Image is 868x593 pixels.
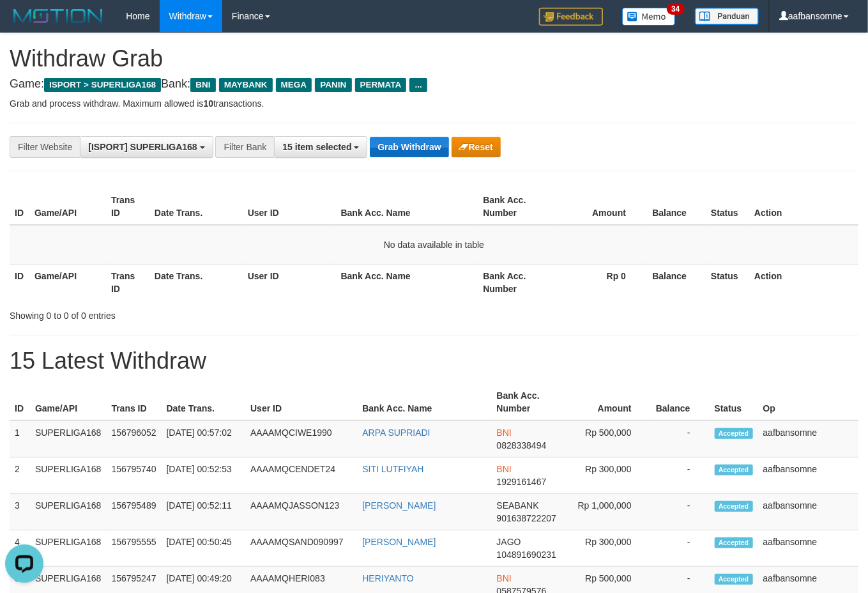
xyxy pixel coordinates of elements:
span: JAGO [497,537,521,547]
td: aafbansomne [758,494,858,530]
span: Accepted [715,501,753,512]
th: Date Trans. [162,384,246,420]
a: [PERSON_NAME] [362,537,436,547]
td: 156795555 [106,530,161,567]
span: BNI [497,464,512,474]
td: - [651,458,710,494]
td: [DATE] 00:52:11 [162,494,246,530]
p: Grab and process withdraw. Maximum allowed is transactions. [10,97,858,110]
h1: Withdraw Grab [10,46,858,72]
a: ARPA SUPRIADI [362,427,430,438]
span: Accepted [715,428,753,439]
td: AAAAMQCENDET24 [245,458,357,494]
th: ID [10,384,30,420]
td: Rp 1,000,000 [565,494,651,530]
td: aafbansomne [758,530,858,567]
td: 3 [10,494,30,530]
span: 15 item selected [282,142,351,152]
td: AAAAMQSAND090997 [245,530,357,567]
td: aafbansomne [758,420,858,458]
td: 156796052 [106,420,161,458]
button: Grab Withdraw [370,137,448,157]
th: Bank Acc. Number [478,189,554,225]
h4: Game: Bank: [10,78,858,91]
td: - [651,420,710,458]
span: PANIN [315,78,351,92]
div: Showing 0 to 0 of 0 entries [10,304,352,322]
th: Bank Acc. Name [336,189,478,225]
th: Bank Acc. Number [478,264,554,300]
td: AAAAMQCIWE1990 [245,420,357,458]
span: 34 [667,3,684,15]
button: [ISPORT] SUPERLIGA168 [80,136,213,158]
td: - [651,494,710,530]
span: BNI [497,573,512,583]
th: Date Trans. [149,189,243,225]
th: Balance [651,384,710,420]
th: Amount [565,384,651,420]
div: Filter Website [10,136,80,158]
td: 156795740 [106,458,161,494]
th: Action [749,264,858,300]
td: Rp 300,000 [565,458,651,494]
th: Amount [554,189,645,225]
span: ... [409,78,427,92]
img: Feedback.jpg [539,8,603,26]
th: User ID [243,189,336,225]
th: Game/API [30,384,107,420]
th: Rp 0 [554,264,645,300]
td: SUPERLIGA168 [30,420,107,458]
th: Op [758,384,858,420]
td: - [651,530,710,567]
th: Bank Acc. Number [492,384,565,420]
td: Rp 300,000 [565,530,651,567]
span: Accepted [715,465,753,475]
a: [PERSON_NAME] [362,500,436,511]
span: Accepted [715,574,753,585]
span: BNI [190,78,215,92]
th: Date Trans. [149,264,243,300]
td: 2 [10,458,30,494]
span: Copy 0828338494 to clipboard [497,440,547,451]
th: Status [710,384,758,420]
td: [DATE] 00:52:53 [162,458,246,494]
td: 156795489 [106,494,161,530]
th: User ID [243,264,336,300]
button: Reset [452,137,501,157]
span: Copy 901638722207 to clipboard [497,513,556,523]
td: [DATE] 00:57:02 [162,420,246,458]
th: Bank Acc. Name [336,264,478,300]
span: MAYBANK [219,78,273,92]
span: PERMATA [355,78,407,92]
th: Balance [645,189,706,225]
strong: 10 [203,98,213,109]
span: SEABANK [497,500,539,511]
td: SUPERLIGA168 [30,458,107,494]
h1: 15 Latest Withdraw [10,348,858,374]
th: ID [10,189,29,225]
td: SUPERLIGA168 [30,494,107,530]
td: [DATE] 00:50:45 [162,530,246,567]
th: Balance [645,264,706,300]
span: Accepted [715,537,753,548]
span: ISPORT > SUPERLIGA168 [44,78,161,92]
th: User ID [245,384,357,420]
td: No data available in table [10,225,858,265]
img: panduan.png [695,8,759,25]
span: BNI [497,427,512,438]
span: Copy 1929161467 to clipboard [497,477,547,487]
th: ID [10,264,29,300]
th: Trans ID [106,384,161,420]
th: Game/API [29,264,106,300]
button: 15 item selected [274,136,367,158]
button: Open LiveChat chat widget [5,5,43,43]
div: Filter Bank [215,136,274,158]
td: 4 [10,530,30,567]
th: Bank Acc. Name [357,384,491,420]
td: AAAAMQJASSON123 [245,494,357,530]
td: Rp 500,000 [565,420,651,458]
a: HERIYANTO [362,573,413,583]
td: 1 [10,420,30,458]
span: Copy 104891690231 to clipboard [497,550,556,560]
img: MOTION_logo.png [10,6,107,26]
